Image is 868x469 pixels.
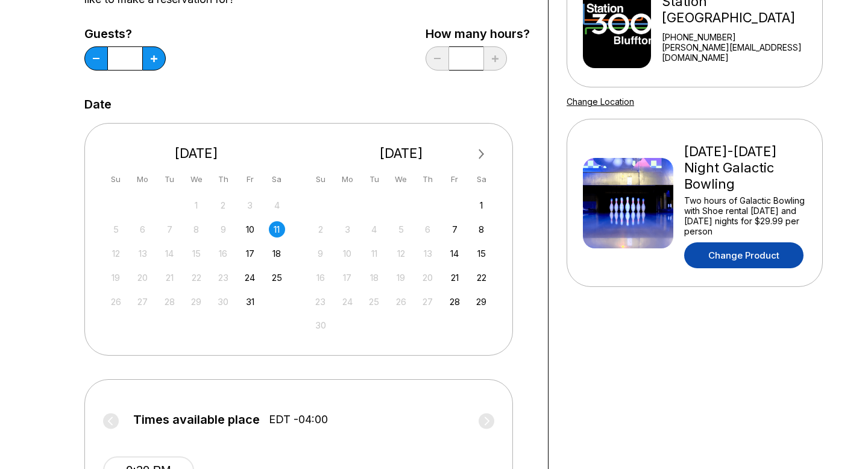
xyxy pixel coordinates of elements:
div: Choose Friday, November 14th, 2025 [447,245,463,262]
div: Not available Thursday, October 16th, 2025 [215,245,231,262]
div: Not available Monday, November 17th, 2025 [339,269,356,286]
div: Not available Monday, October 13th, 2025 [134,245,151,262]
div: Not available Sunday, October 26th, 2025 [108,294,124,310]
div: Fr [242,171,258,187]
div: Tu [162,171,178,187]
div: Not available Tuesday, October 7th, 2025 [162,221,178,238]
div: Two hours of Galactic Bowling with Shoe rental [DATE] and [DATE] nights for $29.99 per person [684,195,807,236]
div: Tu [366,171,382,187]
div: Not available Thursday, October 9th, 2025 [215,221,231,238]
div: Not available Sunday, November 30th, 2025 [312,317,329,333]
div: Not available Thursday, October 30th, 2025 [215,294,231,310]
div: Th [215,171,231,187]
div: Not available Sunday, November 16th, 2025 [312,269,329,286]
div: Not available Monday, October 20th, 2025 [134,269,151,286]
div: Not available Wednesday, October 22nd, 2025 [188,269,204,286]
div: Fr [447,171,463,187]
div: Sa [473,171,489,187]
div: Choose Saturday, November 29th, 2025 [473,294,489,310]
div: Choose Friday, November 28th, 2025 [447,294,463,310]
div: Not available Monday, November 3rd, 2025 [339,221,356,238]
div: [DATE] [308,145,495,162]
div: Not available Monday, November 24th, 2025 [339,294,356,310]
div: Not available Tuesday, October 14th, 2025 [162,245,178,262]
div: Not available Wednesday, November 12th, 2025 [393,245,409,262]
div: Not available Wednesday, October 8th, 2025 [188,221,204,238]
div: Not available Tuesday, November 4th, 2025 [366,221,382,238]
div: Mo [339,171,356,187]
div: Choose Friday, October 24th, 2025 [242,269,258,286]
div: Not available Sunday, November 9th, 2025 [312,245,329,262]
div: Not available Sunday, November 23rd, 2025 [312,294,329,310]
div: Not available Thursday, October 23rd, 2025 [215,269,231,286]
div: [PHONE_NUMBER] [662,32,817,42]
div: Choose Saturday, October 11th, 2025 [269,221,285,238]
div: Not available Wednesday, October 15th, 2025 [188,245,204,262]
div: Not available Thursday, November 6th, 2025 [420,221,436,238]
div: Not available Monday, October 6th, 2025 [134,221,151,238]
a: [PERSON_NAME][EMAIL_ADDRESS][DOMAIN_NAME] [662,42,817,63]
div: [DATE] [103,145,290,162]
div: Not available Wednesday, November 26th, 2025 [393,294,409,310]
div: Not available Tuesday, November 18th, 2025 [366,269,382,286]
div: Not available Thursday, October 2nd, 2025 [215,197,231,213]
div: Not available Tuesday, November 11th, 2025 [366,245,382,262]
img: Friday-Saturday Night Galactic Bowling [583,158,673,248]
div: Choose Friday, November 7th, 2025 [447,221,463,238]
a: Change Location [567,96,634,107]
div: Not available Wednesday, November 5th, 2025 [393,221,409,238]
div: Choose Saturday, November 1st, 2025 [473,197,489,213]
div: Choose Friday, November 21st, 2025 [447,269,463,286]
label: How many hours? [426,27,530,40]
div: [DATE]-[DATE] Night Galactic Bowling [684,143,807,192]
div: Not available Tuesday, October 21st, 2025 [162,269,178,286]
div: Choose Friday, October 31st, 2025 [242,294,258,310]
div: Choose Saturday, November 8th, 2025 [473,221,489,238]
div: We [188,171,204,187]
div: Not available Wednesday, October 1st, 2025 [188,197,204,213]
div: Choose Saturday, November 15th, 2025 [473,245,489,262]
div: Choose Friday, October 17th, 2025 [242,245,258,262]
div: We [393,171,409,187]
a: Change Product [684,242,804,268]
span: Times available place [133,413,260,426]
div: Not available Sunday, October 19th, 2025 [108,269,124,286]
div: Choose Saturday, October 25th, 2025 [269,269,285,286]
div: month 2025-11 [311,196,492,334]
div: Su [108,171,124,187]
div: Choose Saturday, October 18th, 2025 [269,245,285,262]
div: Not available Wednesday, November 19th, 2025 [393,269,409,286]
div: Not available Friday, October 3rd, 2025 [242,197,258,213]
div: Not available Thursday, November 13th, 2025 [420,245,436,262]
div: Not available Sunday, October 5th, 2025 [108,221,124,238]
button: Next Month [472,145,491,164]
div: Choose Saturday, November 22nd, 2025 [473,269,489,286]
label: Guests? [84,27,166,40]
label: Date [84,98,112,111]
div: Not available Tuesday, October 28th, 2025 [162,294,178,310]
div: Mo [134,171,151,187]
div: Th [420,171,436,187]
div: Not available Tuesday, November 25th, 2025 [366,294,382,310]
span: EDT -04:00 [269,413,328,426]
div: Not available Sunday, October 12th, 2025 [108,245,124,262]
div: Su [312,171,329,187]
div: Not available Wednesday, October 29th, 2025 [188,294,204,310]
div: Not available Thursday, November 27th, 2025 [420,294,436,310]
div: Not available Thursday, November 20th, 2025 [420,269,436,286]
div: Choose Friday, October 10th, 2025 [242,221,258,238]
div: Not available Monday, October 27th, 2025 [134,294,151,310]
div: Not available Monday, November 10th, 2025 [339,245,356,262]
div: Not available Sunday, November 2nd, 2025 [312,221,329,238]
div: Sa [269,171,285,187]
div: Not available Saturday, October 4th, 2025 [269,197,285,213]
div: month 2025-10 [106,196,287,310]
